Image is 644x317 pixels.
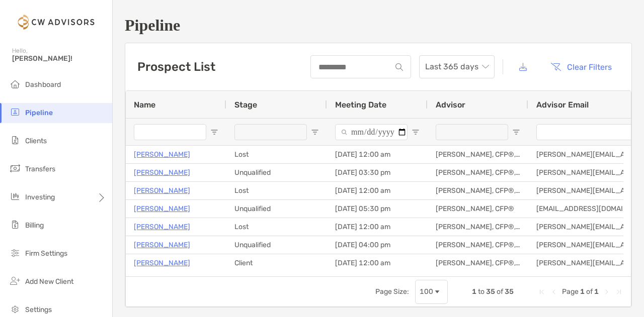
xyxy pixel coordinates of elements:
div: [DATE] 12:00 am [327,146,428,163]
div: [PERSON_NAME], CFP®, CIMA®, ChFC® [428,164,528,181]
div: Next Page [603,288,611,296]
button: Open Filter Menu [311,128,319,136]
input: Name Filter Input [134,124,206,140]
div: [PERSON_NAME], CFP®, CIMA®, ChFC® [428,182,528,199]
img: transfers icon [9,162,21,174]
span: Settings [25,305,52,314]
button: Open Filter Menu [512,128,520,136]
div: Lost [226,146,327,163]
img: Zoe Logo [12,4,100,40]
span: Stage [234,100,257,110]
div: [PERSON_NAME], CFP®, CIMA®, ChFC® [428,146,528,163]
span: 35 [505,287,514,296]
span: 1 [580,287,585,296]
div: [PERSON_NAME], CFP®, CIMA®, ChFC® [428,236,528,254]
span: Last 365 days [425,56,489,78]
span: [PERSON_NAME]! [12,54,106,63]
div: Lost [226,218,327,236]
img: investing icon [9,190,21,202]
span: Page [562,287,579,296]
span: of [586,287,593,296]
span: Transfers [25,165,55,173]
div: [PERSON_NAME], CFP®, CIMA®, ChFC® [428,218,528,236]
img: settings icon [9,303,21,315]
span: Add New Client [25,277,73,286]
span: 1 [472,287,476,296]
button: Clear Filters [543,56,619,78]
div: [DATE] 12:00 am [327,182,428,199]
a: [PERSON_NAME] [134,184,190,197]
span: Advisor Email [536,100,589,110]
div: Page Size: [375,287,409,296]
div: Unqualified [226,236,327,254]
div: Page Size [415,280,448,304]
span: Billing [25,221,44,230]
img: input icon [395,63,403,71]
a: [PERSON_NAME] [134,148,190,161]
div: [PERSON_NAME], CFP®, CIMA®, ChFC® [428,254,528,272]
div: Previous Page [550,288,558,296]
img: pipeline icon [9,106,21,118]
div: [DATE] 12:00 am [327,254,428,272]
h1: Pipeline [125,16,632,35]
img: dashboard icon [9,78,21,90]
img: clients icon [9,134,21,146]
div: 100 [420,287,433,296]
div: [DATE] 03:30 pm [327,164,428,181]
a: [PERSON_NAME] [134,221,190,233]
a: [PERSON_NAME] [134,239,190,251]
span: Meeting Date [335,100,386,110]
a: [PERSON_NAME] [134,202,190,215]
span: 1 [594,287,599,296]
a: [PERSON_NAME] [134,166,190,179]
span: Name [134,100,155,110]
span: Advisor [436,100,465,110]
span: 35 [486,287,495,296]
h3: Prospect List [137,60,215,74]
span: of [497,287,503,296]
span: Investing [25,193,55,201]
div: [DATE] 12:00 am [327,218,428,236]
span: Pipeline [25,109,53,117]
img: billing icon [9,219,21,231]
a: [PERSON_NAME] [134,257,190,269]
div: [DATE] 04:00 pm [327,236,428,254]
button: Open Filter Menu [210,128,218,136]
div: [DATE] 05:30 pm [327,200,428,218]
div: First Page [538,288,546,296]
span: Firm Settings [25,249,67,258]
div: Lost [226,182,327,199]
div: Last Page [615,288,623,296]
span: Clients [25,137,47,145]
span: Dashboard [25,80,61,89]
div: [PERSON_NAME], CFP® [428,200,528,218]
div: Client [226,254,327,272]
div: Unqualified [226,164,327,181]
img: add_new_client icon [9,275,21,287]
div: Unqualified [226,200,327,218]
button: Open Filter Menu [412,128,420,136]
input: Meeting Date Filter Input [335,124,408,140]
span: to [478,287,485,296]
img: firm-settings icon [9,247,21,259]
